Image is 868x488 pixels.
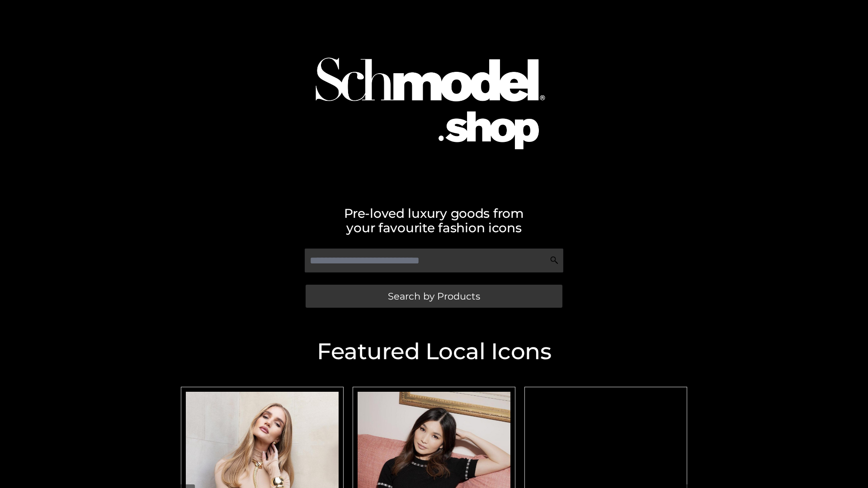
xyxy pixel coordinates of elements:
[176,206,692,235] h2: Pre-loved luxury goods from your favourite fashion icons
[550,256,559,265] img: Search Icon
[388,291,480,301] span: Search by Products
[176,340,692,363] h2: Featured Local Icons​
[306,285,562,308] a: Search by Products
